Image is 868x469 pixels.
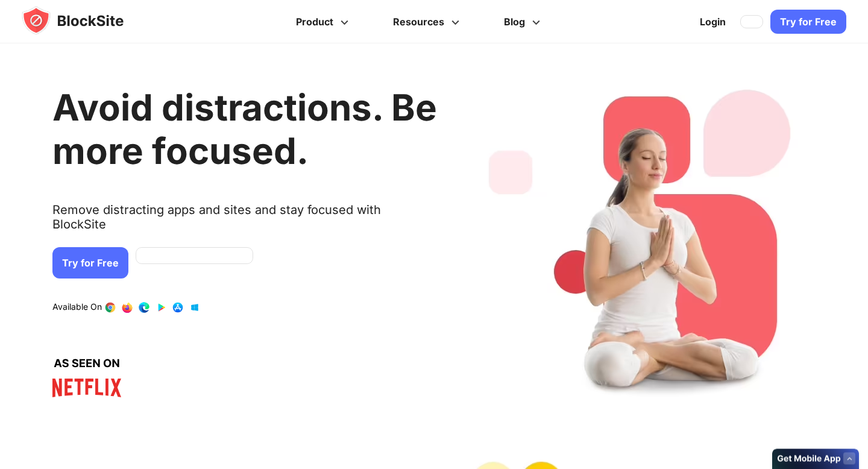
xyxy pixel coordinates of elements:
h1: Avoid distractions. Be more focused. [52,86,437,172]
img: blocksite-icon.5d769676.svg [22,6,147,35]
text: Remove distracting apps and sites and stay focused with BlockSite [52,203,437,241]
a: Try for Free [52,247,128,279]
text: Available On [52,301,102,313]
a: Try for Free [770,10,846,34]
a: Login [693,7,733,36]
